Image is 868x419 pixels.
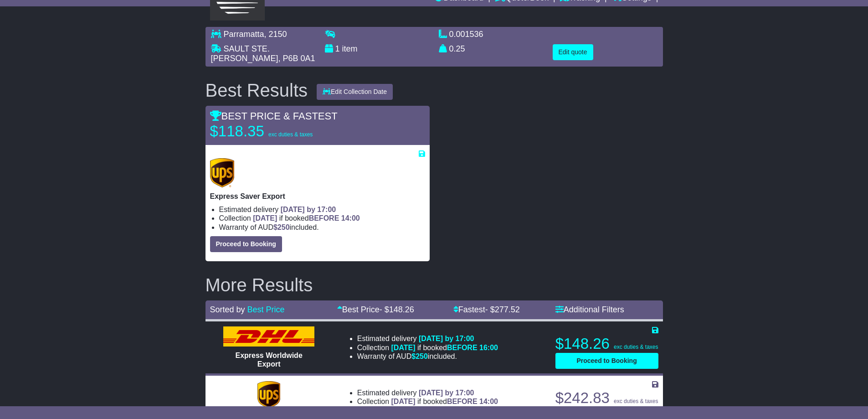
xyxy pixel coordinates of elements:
[495,305,520,314] span: 277.52
[342,44,358,53] span: item
[335,44,340,53] span: 1
[247,305,285,314] a: Best Price
[273,223,290,231] span: $
[553,44,593,60] button: Edit quote
[391,344,498,352] span: if booked
[210,192,425,201] p: Express Saver Export
[309,214,339,222] span: BEFORE
[357,334,498,343] li: Estimated delivery
[210,305,245,314] span: Sorted by
[614,398,658,404] span: exc duties & taxes
[555,389,658,407] p: $242.83
[235,352,302,368] span: Express Worldwide Export
[219,223,425,232] li: Warranty of AUD included.
[210,158,235,187] img: UPS (new): Express Saver Export
[416,352,428,360] span: 250
[357,352,498,361] li: Warranty of AUD included.
[419,389,474,397] span: [DATE] by 17:00
[419,335,474,342] span: [DATE] by 17:00
[257,381,280,409] img: UPS (new): Expedited Export
[449,30,483,39] span: 0.001536
[277,223,290,231] span: 250
[380,305,414,314] span: - $
[614,344,658,350] span: exc duties & taxes
[391,344,416,352] span: [DATE]
[357,343,498,352] li: Collection
[268,131,313,138] span: exc duties & taxes
[485,305,520,314] span: - $
[317,84,393,100] button: Edit Collection Date
[411,352,428,360] span: $
[219,205,425,214] li: Estimated delivery
[253,214,277,222] span: [DATE]
[253,214,360,222] span: if booked
[210,122,324,140] p: $118.35
[281,206,336,213] span: [DATE] by 17:00
[447,344,478,352] span: BEFORE
[447,398,478,405] span: BEFORE
[341,214,360,222] span: 14:00
[357,388,498,397] li: Estimated delivery
[264,30,287,39] span: , 2150
[389,305,414,314] span: 148.26
[391,398,416,405] span: [DATE]
[357,397,498,406] li: Collection
[210,110,338,122] span: BEST PRICE & FASTEST
[205,275,663,295] h2: More Results
[555,353,658,369] button: Proceed to Booking
[219,214,425,222] li: Collection
[223,326,314,347] img: DHL: Express Worldwide Export
[224,30,264,39] span: Parramatta
[210,236,282,252] button: Proceed to Booking
[201,80,313,100] div: Best Results
[278,54,315,63] span: , P6B 0A1
[555,305,624,314] a: Additional Filters
[453,305,520,314] a: Fastest- $277.52
[211,44,278,63] span: SAULT STE. [PERSON_NAME]
[449,44,465,53] span: 0.25
[337,305,414,314] a: Best Price- $148.26
[479,344,498,352] span: 16:00
[479,398,498,405] span: 14:00
[391,398,498,405] span: if booked
[555,335,658,353] p: $148.26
